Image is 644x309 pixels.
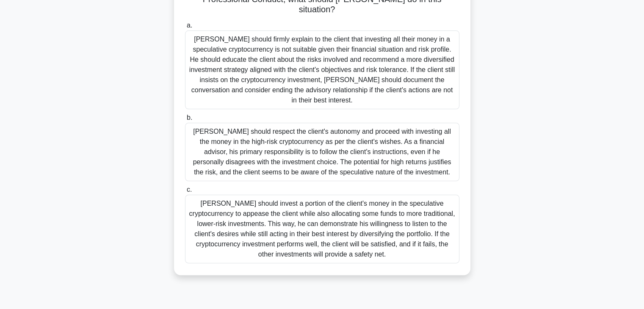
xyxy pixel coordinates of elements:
span: a. [187,22,192,29]
span: c. [187,186,192,193]
div: [PERSON_NAME] should respect the client's autonomy and proceed with investing all the money in th... [185,123,459,181]
div: [PERSON_NAME] should firmly explain to the client that investing all their money in a speculative... [185,30,459,109]
span: b. [187,114,192,121]
div: [PERSON_NAME] should invest a portion of the client's money in the speculative cryptocurrency to ... [185,195,459,263]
